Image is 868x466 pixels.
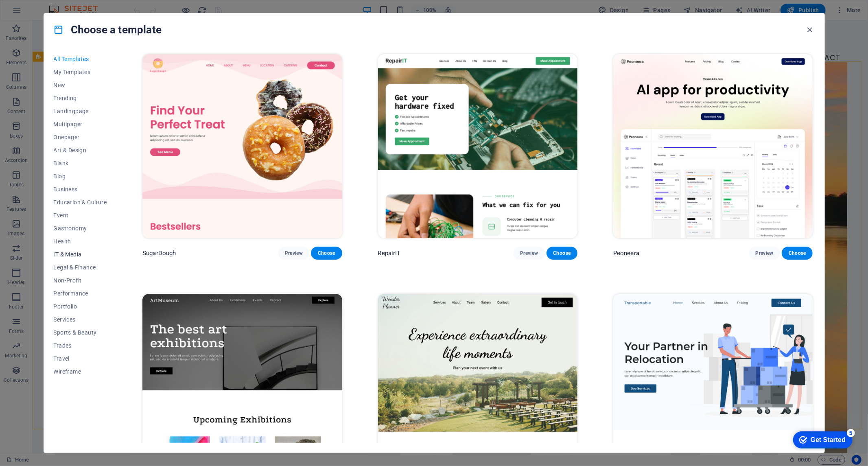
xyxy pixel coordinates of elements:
[54,147,107,153] span: Art & Design
[54,69,107,75] span: My Templates
[142,54,342,238] img: SugarDough
[54,339,107,352] button: Trades
[54,56,107,62] span: All Templates
[54,277,107,284] span: Non-Profit
[613,54,813,238] img: Peoneera
[54,209,107,222] button: Event
[54,118,107,131] button: Multipager
[520,250,538,256] span: Preview
[142,249,176,257] p: SugarDough
[54,131,107,144] button: Onepager
[54,355,107,362] span: Travel
[547,247,577,260] button: Choose
[782,247,813,260] button: Choose
[54,225,107,232] span: Gastronomy
[54,173,107,179] span: Blog
[54,342,107,349] span: Trades
[54,287,107,300] button: Performance
[54,183,107,196] button: Business
[378,54,577,238] img: RepairIT
[54,92,107,105] button: Trending
[54,365,107,378] button: Wireframe
[54,95,107,101] span: Trending
[54,238,107,245] span: Health
[54,303,107,310] span: Portfolio
[54,79,107,92] button: New
[278,247,309,260] button: Preview
[378,249,401,257] p: RepairIT
[54,212,107,219] span: Event
[54,251,107,258] span: IT & Media
[54,199,107,206] span: Education & Culture
[756,250,774,256] span: Preview
[54,170,107,183] button: Blog
[54,352,107,365] button: Travel
[54,264,107,271] span: Legal & Finance
[54,160,107,166] span: Blank
[24,9,59,16] div: Get Started
[7,4,66,21] div: Get Started 5 items remaining, 0% complete
[54,329,107,336] span: Sports & Beauty
[54,300,107,313] button: Portfolio
[553,250,571,256] span: Choose
[54,23,162,36] h4: Choose a template
[54,248,107,261] button: IT & Media
[788,250,806,256] span: Choose
[54,316,107,323] span: Services
[60,2,68,10] div: 5
[749,247,780,260] button: Preview
[54,235,107,248] button: Health
[54,82,107,88] span: New
[54,368,107,375] span: Wireframe
[54,66,107,79] button: My Templates
[54,108,107,114] span: Landingpage
[285,250,303,256] span: Preview
[54,222,107,235] button: Gastronomy
[54,144,107,157] button: Art & Design
[54,313,107,326] button: Services
[54,274,107,287] button: Non-Profit
[54,196,107,209] button: Education & Culture
[54,290,107,297] span: Performance
[54,53,107,66] button: All Templates
[54,105,107,118] button: Landingpage
[317,250,335,256] span: Choose
[54,261,107,274] button: Legal & Finance
[54,157,107,170] button: Blank
[311,247,342,260] button: Choose
[54,121,107,127] span: Multipager
[54,134,107,140] span: Onepager
[54,186,107,193] span: Business
[514,247,544,260] button: Preview
[54,326,107,339] button: Sports & Beauty
[613,249,639,257] p: Peoneera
